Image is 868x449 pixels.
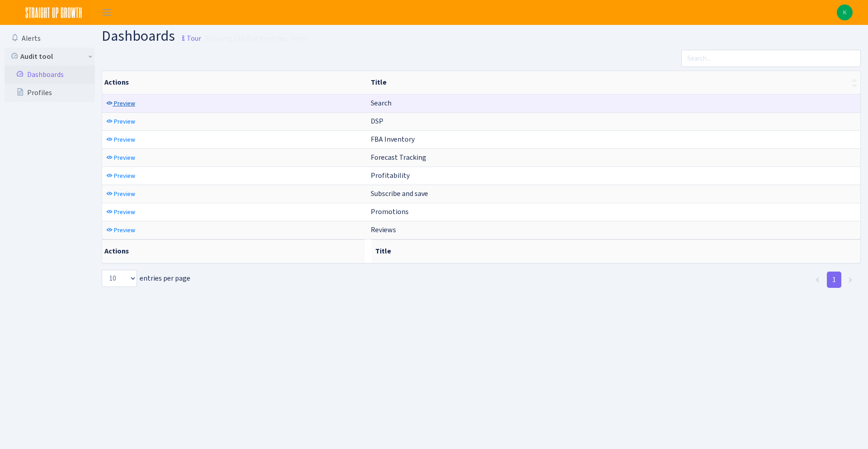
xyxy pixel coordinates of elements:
[104,223,137,237] a: Preview
[104,187,137,201] a: Preview
[371,98,392,108] span: Search
[104,205,137,219] a: Preview
[104,133,137,147] a: Preview
[114,99,135,108] span: Preview
[5,66,95,84] a: Dashboards
[5,84,95,102] a: Profiles
[5,29,95,48] a: Alerts
[102,29,201,46] h1: Dashboards
[827,272,841,288] a: 1
[104,169,137,183] a: Preview
[371,134,415,144] span: FBA Inventory
[95,5,118,20] button: Toggle navigation
[372,239,860,263] th: Title
[102,270,190,287] label: entries per page
[178,31,201,46] small: Tour
[5,48,95,66] a: Audit tool
[114,172,135,180] span: Preview
[104,151,137,165] a: Preview
[102,71,367,94] th: Actions
[175,26,201,45] a: Tour
[371,171,410,180] span: Profitability
[290,33,308,44] a: Reset
[114,190,135,198] span: Preview
[681,50,861,67] input: Search...
[371,207,409,216] span: Promotions
[114,153,135,162] span: Preview
[837,5,853,20] img: Kenzie Smith
[104,115,137,129] a: Preview
[114,226,135,234] span: Preview
[102,239,365,263] th: Actions
[114,117,135,126] span: Preview
[205,33,288,44] div: Showing 1 to 8 of 8 entries.
[371,116,383,126] span: DSP
[371,189,428,198] span: Subscribe and save
[371,153,426,162] span: Forecast Tracking
[371,225,396,234] span: Reviews
[114,208,135,216] span: Preview
[367,71,860,94] th: Title : activate to sort column ascending
[104,96,137,110] a: Preview
[102,270,137,287] select: entries per page
[114,135,135,144] span: Preview
[837,5,853,20] a: K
